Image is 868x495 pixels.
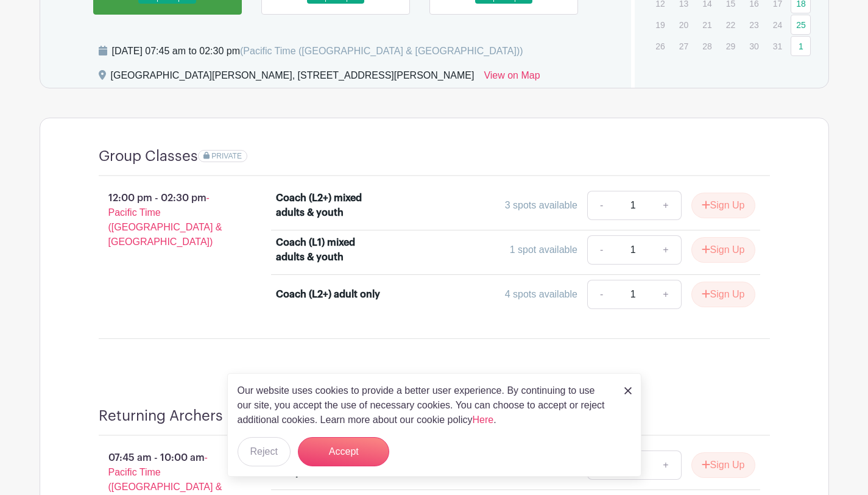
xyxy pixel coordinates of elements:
p: 26 [650,37,670,55]
button: Sign Up [691,452,755,478]
p: 24 [767,15,788,34]
a: + [651,450,681,480]
p: 28 [697,37,717,55]
h4: Group Classes [99,148,198,165]
p: 12:00 pm - 02:30 pm [79,186,257,254]
span: - Pacific Time ([GEOGRAPHIC_DATA] & [GEOGRAPHIC_DATA]) [108,193,222,247]
p: 30 [744,37,764,55]
button: Sign Up [691,193,755,218]
p: 31 [767,37,788,55]
a: 1 [791,36,811,56]
a: - [587,280,615,309]
a: - [587,235,615,265]
a: Here [473,415,494,425]
div: Coach (L1) mixed adults & youth [276,235,381,265]
div: Coach (L2+) mixed adults & youth [276,191,381,220]
p: 27 [674,37,694,55]
span: (Pacific Time ([GEOGRAPHIC_DATA] & [GEOGRAPHIC_DATA])) [240,46,523,56]
button: Accept [298,437,389,466]
button: Sign Up [691,237,755,263]
a: + [651,235,681,265]
p: 23 [744,15,764,34]
p: 20 [674,15,694,34]
span: PRIVATE [211,152,242,160]
a: View on Map [484,68,540,88]
h4: Returning Archers member-only @ 8AM [99,407,371,425]
div: 4 spots available [505,287,577,302]
div: [DATE] 07:45 am to 02:30 pm [112,44,523,59]
div: Coach (L2+) adult only [276,287,380,302]
a: 25 [791,15,811,35]
p: 21 [697,15,717,34]
p: Our website uses cookies to provide a better user experience. By continuing to use our site, you ... [238,383,612,427]
p: 29 [721,37,741,55]
p: 22 [721,15,741,34]
img: close_button-5f87c8562297e5c2d7936805f587ecaba9071eb48480494691a3f1689db116b3.svg [624,387,632,394]
button: Sign Up [691,282,755,307]
p: 19 [650,15,670,34]
div: [GEOGRAPHIC_DATA][PERSON_NAME], [STREET_ADDRESS][PERSON_NAME] [111,68,475,88]
div: 3 spots available [505,198,577,213]
a: - [587,191,615,220]
button: Reject [238,437,291,466]
div: 1 spot available [510,243,577,257]
a: + [651,191,681,220]
a: + [651,280,681,309]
